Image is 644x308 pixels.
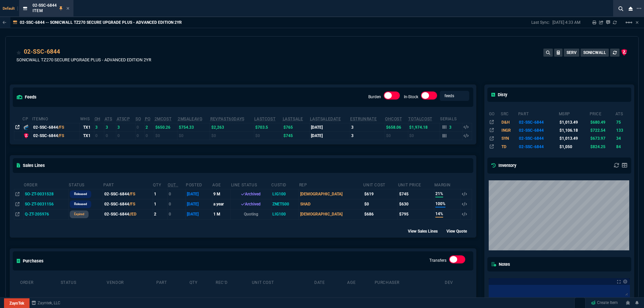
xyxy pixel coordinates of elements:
td: LIG100 [271,189,299,199]
th: Line Status [231,180,271,189]
th: src [500,109,518,118]
td: $658.06 [385,123,408,131]
nx-icon: Close Workbench [626,5,635,13]
th: WHS [80,114,94,123]
td: 2 [153,209,167,219]
td: SHAD [299,199,363,209]
th: Order [20,277,60,287]
a: msbcCompanyName [30,300,62,306]
td: [DATE] [185,199,212,209]
nx-icon: Open In Opposite Panel [15,212,19,217]
abbr: Outstanding (To Ship) [168,183,178,187]
td: 0 [135,131,145,140]
td: 75 [615,118,630,126]
th: ats [615,109,630,118]
th: Vendor [106,277,156,287]
th: price [589,109,615,118]
div: 02-SSC-6844 [24,47,60,56]
td: 84 [615,143,630,151]
a: Create Item [588,298,621,308]
td: $0 [210,131,254,140]
td: SO-ZT-0031528 [23,189,68,199]
td: $0 [177,131,210,140]
abbr: The last SO Inv price. No time limit. (ignore zeros) [283,117,303,121]
abbr: The last purchase cost from PO Order [254,117,275,121]
abbr: The date of the last SO Inv price. No time limit. (ignore zeros) [310,117,341,121]
td: 02-SSC-6844 [103,189,153,199]
p: 02-SSC-6844 -- SONICWALL TZ270 SECURE UPGRADE PLUS - ADVANCED EDITION 2YR [20,20,182,25]
td: [DATE] [185,209,212,219]
abbr: Avg Cost of Inventory on-hand [385,117,402,121]
td: 02-SSC-6844 [103,199,153,209]
p: Item [33,8,57,13]
th: Serials [440,114,463,123]
button: SONICWALL [581,49,609,57]
div: Archived [232,191,270,197]
td: TD [500,143,518,151]
td: TX1 [80,131,94,140]
td: 0 [104,131,116,140]
td: $0 [408,131,440,140]
td: a year [212,199,230,209]
td: $754.33 [177,123,210,131]
tr: TZ270 SECURE UPG ADV2YR [489,126,630,134]
span: /FS [129,202,135,206]
td: 1 M [212,209,230,219]
td: $1,013.49 [558,134,589,142]
div: Archived [232,201,270,207]
p: Last Sync: [531,20,552,25]
td: 0 [94,131,104,140]
th: Order [23,180,68,189]
p: SONICWALL TZ270 SECURE UPGRADE PLUS - ADVANCED EDITION 2YR [16,57,151,63]
th: Dev [444,277,472,287]
div: In-Stock [421,91,437,102]
div: $0 [364,201,396,207]
td: 02-SSC-6844 [518,143,558,151]
nx-icon: Search [616,5,626,13]
abbr: ATS with all companies combined [117,117,130,121]
td: $0 [154,131,177,140]
div: Transfers [449,255,465,266]
td: $630 [398,199,434,209]
abbr: Total units in inventory => minus on SO => plus on PO [105,117,112,121]
div: $686 [364,211,396,217]
td: 133 [615,126,630,134]
th: Unit Price [398,180,434,189]
td: 3 [104,123,116,131]
mat-icon: Example home icon [625,18,633,26]
th: ItemNo [32,114,80,123]
td: ZNET500 [271,199,299,209]
tr: SONICWALL TZ270 SECURE UPGRADE PLUS - ADVANCED EDITION 2YR [489,134,630,142]
td: 34 [615,134,630,142]
td: 9 M [212,189,230,199]
td: 02-SSC-6844 [518,126,558,134]
h5: Inventory [491,162,516,169]
th: Date [314,277,347,287]
span: 21% [435,191,443,197]
th: Age [347,277,374,287]
abbr: Total units in inventory. [95,117,101,121]
td: 02-SSC-6844 [103,209,153,219]
span: //ED [129,212,137,217]
h5: Purchases [17,258,44,264]
td: 0 [167,209,185,219]
th: CustId [271,180,299,189]
abbr: Total revenue past 60 days [210,117,245,121]
td: $650.26 [154,123,177,131]
th: Qty [189,277,216,287]
abbr: Avg cost of all PO invoices for 2 months [155,117,172,121]
span: /FS [58,133,64,138]
td: 02-SSC-6844 [518,134,558,142]
th: Unit Cost [363,180,397,189]
td: $673.97 [589,134,615,142]
th: age [212,180,230,189]
nx-icon: Close Tab [66,6,69,11]
span: /FS [58,125,64,130]
h5: Disty [491,91,507,98]
th: part [518,109,558,118]
td: $680.49 [589,118,615,126]
nx-icon: Open In Opposite Panel [15,202,19,206]
td: 0 [135,123,145,131]
span: Default [3,6,18,11]
div: 02-SSC-6844 [33,133,79,139]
